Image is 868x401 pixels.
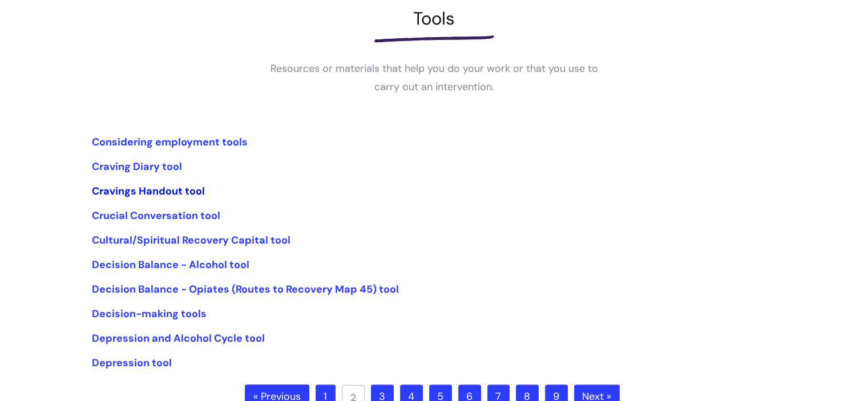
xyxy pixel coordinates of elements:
a: Depression tool [92,356,172,370]
a: Cravings Handout tool [92,184,205,198]
a: Decision-making tools [92,307,207,321]
a: Decision Balance - Opiates (Routes to Recovery Map 45) tool [92,282,399,296]
a: Cultural/Spiritual Recovery Capital tool [92,233,290,247]
a: Depression and Alcohol Cycle tool [92,331,265,345]
a: Decision Balance - Alcohol tool [92,258,249,272]
a: Craving Diary tool [92,160,182,173]
a: Considering employment tools [92,135,248,149]
a: Crucial Conversation tool [92,209,220,222]
h1: Tools [92,8,777,29]
p: Resources or materials that help you do your work or that you use to carry out an intervention. [263,59,605,96]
